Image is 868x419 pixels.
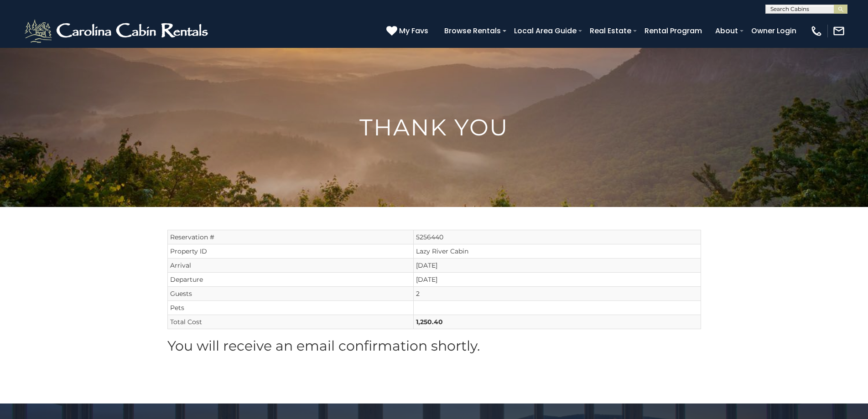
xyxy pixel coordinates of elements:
[167,244,414,259] td: Property ID
[167,287,414,301] td: Guests
[640,23,707,39] a: Rental Program
[585,23,636,39] a: Real Estate
[440,23,505,39] a: Browse Rentals
[414,244,701,259] td: Lazy River Cabin
[414,259,701,273] td: [DATE]
[167,273,414,287] td: Departure
[810,25,823,37] img: phone-regular-white.png
[167,315,414,329] td: Total Cost
[167,301,414,315] td: Pets
[386,25,431,37] a: My Favs
[509,23,581,39] a: Local Area Guide
[414,273,701,287] td: [DATE]
[711,23,743,39] a: About
[23,17,212,45] img: White-1-2.png
[167,338,701,353] h2: You will receive an email confirmation shortly.
[414,287,701,301] td: 2
[832,25,845,37] img: mail-regular-white.png
[167,259,414,273] td: Arrival
[414,230,701,244] td: 5256440
[747,23,801,39] a: Owner Login
[399,25,428,36] span: My Favs
[167,230,414,244] td: Reservation #
[416,318,443,326] strong: 1,250.40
